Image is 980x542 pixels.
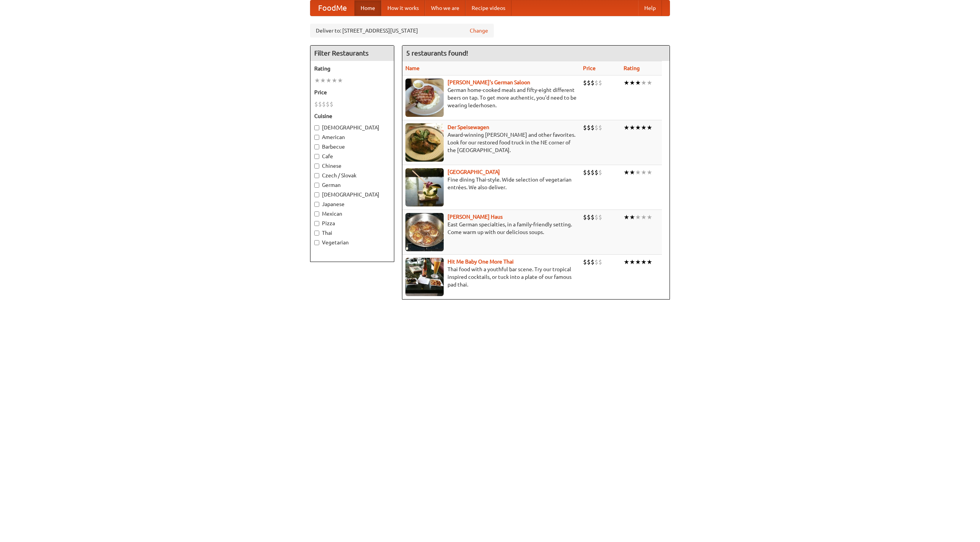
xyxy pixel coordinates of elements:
li: $ [583,258,587,266]
label: Mexican [314,210,390,218]
h5: Price [314,88,390,96]
label: Czech / Slovak [314,172,390,179]
li: ★ [647,258,652,266]
li: ★ [629,258,635,266]
li: $ [587,79,591,87]
li: ★ [635,79,641,87]
li: $ [591,123,595,132]
input: Pizza [314,221,319,226]
img: satay.jpg [405,168,444,206]
li: ★ [624,213,629,221]
li: $ [595,123,598,132]
li: ★ [332,76,337,85]
div: Deliver to: [STREET_ADDRESS][US_STATE] [310,24,494,38]
label: Japanese [314,200,390,208]
a: Who we are [425,0,465,16]
li: $ [330,100,333,108]
label: Cafe [314,152,390,160]
input: American [314,135,319,140]
a: [PERSON_NAME]'s German Saloon [448,79,530,85]
li: $ [587,123,591,132]
a: Der Speisewagen [448,124,489,130]
li: $ [598,79,602,87]
li: ★ [641,213,647,221]
li: ★ [647,213,652,221]
p: East German specialties, in a family-friendly setting. Come warm up with our delicious soups. [405,221,577,236]
li: ★ [624,168,629,177]
li: $ [598,258,602,266]
p: Fine dining Thai-style. Wide selection of vegetarian entrées. We also deliver. [405,176,577,191]
li: ★ [337,76,343,85]
input: German [314,183,319,188]
li: $ [591,79,595,87]
label: Thai [314,229,390,237]
p: German home-cooked meals and fifty-eight different beers on tap. To get more authentic, you'd nee... [405,86,577,109]
li: $ [587,258,591,266]
li: $ [587,168,591,177]
li: ★ [641,79,647,87]
li: ★ [635,213,641,221]
li: $ [314,100,318,108]
ng-pluralize: 5 restaurants found! [406,49,468,57]
a: [PERSON_NAME] Haus [448,214,503,220]
li: $ [583,123,587,132]
li: ★ [629,168,635,177]
b: Hit Me Baby One More Thai [448,259,514,265]
li: ★ [641,168,647,177]
input: [DEMOGRAPHIC_DATA] [314,125,319,130]
img: speisewagen.jpg [405,123,444,162]
li: $ [598,213,602,221]
li: ★ [647,79,652,87]
input: Thai [314,231,319,236]
li: $ [595,79,598,87]
li: ★ [641,123,647,132]
li: ★ [629,123,635,132]
li: ★ [647,168,652,177]
li: $ [318,100,322,108]
p: Award-winning [PERSON_NAME] and other favorites. Look for our restored food truck in the NE corne... [405,131,577,154]
a: Home [354,0,381,16]
li: $ [598,123,602,132]
li: $ [587,213,591,221]
li: $ [591,213,595,221]
li: $ [583,79,587,87]
li: ★ [624,123,629,132]
a: Name [405,65,420,71]
input: Mexican [314,211,319,216]
li: ★ [647,123,652,132]
input: [DEMOGRAPHIC_DATA] [314,192,319,197]
img: babythai.jpg [405,258,444,296]
li: ★ [314,76,320,85]
li: ★ [624,79,629,87]
li: ★ [635,168,641,177]
li: ★ [641,258,647,266]
a: Price [583,65,596,71]
label: Pizza [314,219,390,227]
li: $ [595,168,598,177]
li: ★ [629,79,635,87]
input: Cafe [314,154,319,159]
li: ★ [629,213,635,221]
li: ★ [635,258,641,266]
li: ★ [635,123,641,132]
li: $ [583,213,587,221]
li: $ [591,258,595,266]
li: $ [583,168,587,177]
input: Japanese [314,202,319,207]
label: Barbecue [314,143,390,151]
img: esthers.jpg [405,79,444,117]
a: FoodMe [310,0,354,16]
label: [DEMOGRAPHIC_DATA] [314,124,390,131]
input: Czech / Slovak [314,173,319,178]
input: Vegetarian [314,240,319,245]
a: Change [470,27,488,34]
b: [GEOGRAPHIC_DATA] [448,169,500,175]
a: Recipe videos [465,0,511,16]
li: ★ [326,76,332,85]
label: Vegetarian [314,239,390,246]
label: [DEMOGRAPHIC_DATA] [314,191,390,198]
img: kohlhaus.jpg [405,213,444,251]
